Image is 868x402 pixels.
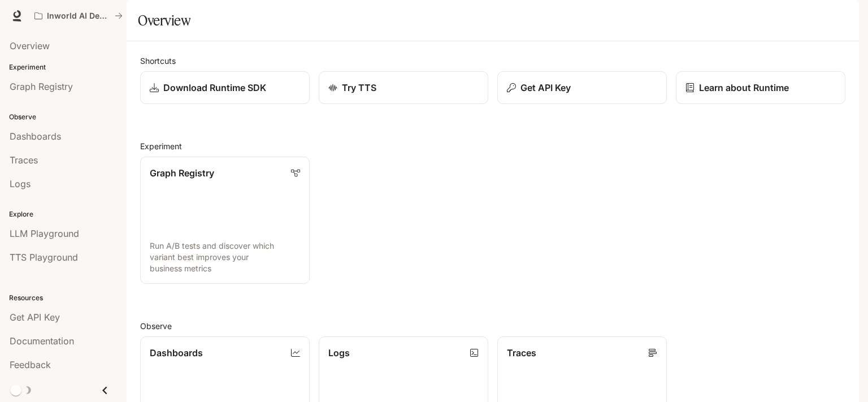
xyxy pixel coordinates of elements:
[497,71,667,104] button: Get API Key
[138,9,190,32] h1: Overview
[140,157,310,284] a: Graph RegistryRun A/B tests and discover which variant best improves your business metrics
[150,346,203,360] p: Dashboards
[507,346,536,360] p: Traces
[676,71,845,104] a: Learn about Runtime
[29,5,128,27] button: All workspaces
[47,11,110,21] p: Inworld AI Demos
[699,81,789,94] p: Learn about Runtime
[319,71,488,104] a: Try TTS
[140,140,845,152] h2: Experiment
[150,166,214,180] p: Graph Registry
[520,81,571,94] p: Get API Key
[342,81,376,94] p: Try TTS
[163,81,266,94] p: Download Runtime SDK
[328,346,350,360] p: Logs
[140,320,845,332] h2: Observe
[140,71,310,104] a: Download Runtime SDK
[140,55,845,67] h2: Shortcuts
[150,240,300,274] p: Run A/B tests and discover which variant best improves your business metrics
